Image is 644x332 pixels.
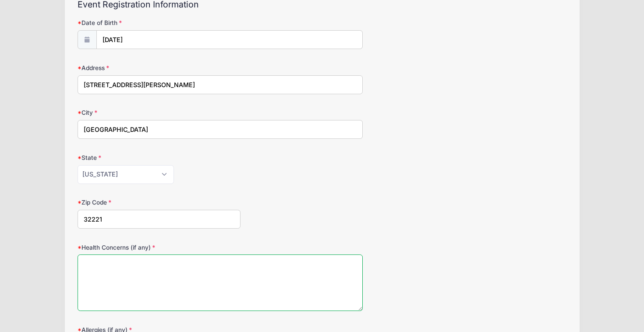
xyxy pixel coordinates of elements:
label: State [78,153,241,162]
label: Zip Code [78,198,241,207]
input: xxxxx [78,210,241,229]
label: City [78,108,241,117]
input: mm/dd/yyyy [96,30,363,49]
label: Address [78,64,241,72]
label: Date of Birth [78,18,241,27]
label: Health Concerns (if any) [78,243,241,252]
